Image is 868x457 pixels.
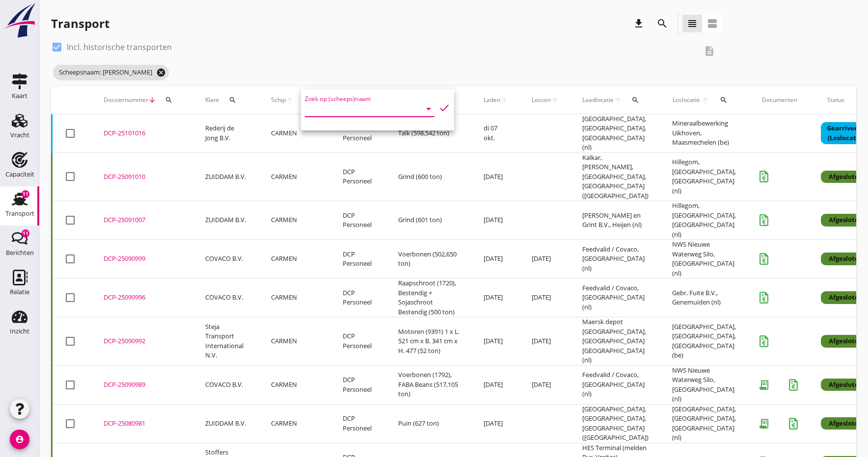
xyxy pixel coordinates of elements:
td: Kalkar, [PERSON_NAME], [GEOGRAPHIC_DATA], [GEOGRAPHIC_DATA] ([GEOGRAPHIC_DATA]) [570,152,660,201]
td: Maersk depot [GEOGRAPHIC_DATA], [GEOGRAPHIC_DATA] [GEOGRAPHIC_DATA] (nl) [570,317,660,366]
div: Inzicht [10,328,29,334]
td: [DATE] [472,279,520,317]
td: Voerbonen (502,650 ton) [386,240,472,279]
td: CARMEN [259,404,331,443]
i: search [631,96,639,104]
td: [DATE] [472,404,520,443]
td: NWS Nieuwe Waterweg Silo, [GEOGRAPHIC_DATA] (nl) [660,365,750,404]
i: receipt_long [754,414,774,433]
div: Transport [5,210,34,217]
td: [DATE] [520,279,570,317]
span: Grind (601 ton) [398,215,442,224]
td: [DATE] [520,317,570,366]
td: [DATE] [472,201,520,240]
td: Mineraalbewerking Uikhoven, Maasmechelen (be) [660,114,750,153]
td: Steja Transport International N.V. [193,317,259,366]
td: Gebr. Fuite B.V., Genemuiden (nl) [660,279,750,317]
td: Feedvalid / Covaco, [GEOGRAPHIC_DATA] (nl) [570,365,660,404]
i: arrow_upward [614,96,623,104]
div: Transport [51,16,109,31]
i: search [720,96,728,104]
i: search [165,96,173,104]
td: Raapschroot (1720), Bestendig + Sojaschroot Bestendig (500 ton) [386,279,472,317]
i: arrow_downward [148,96,156,104]
td: NWS Nieuwe Waterweg Silo, [GEOGRAPHIC_DATA] (nl) [660,240,750,279]
td: DCP Personeel [331,279,386,317]
td: Talk (598,542 ton) [386,114,472,153]
td: DCP Personeel [331,201,386,240]
td: COVACO B.V. [193,279,259,317]
td: [GEOGRAPHIC_DATA], [GEOGRAPHIC_DATA], [GEOGRAPHIC_DATA] ([GEOGRAPHIC_DATA]) [570,404,660,443]
div: DCP-25090999 [104,254,182,264]
td: ZUIDDAM B.V. [193,152,259,201]
img: logo-small.a267ee39.svg [2,2,37,39]
td: [DATE] [472,365,520,404]
div: 11 [22,229,29,237]
i: cancel [156,68,166,77]
i: receipt_long [754,375,774,395]
i: view_agenda [706,18,718,29]
div: Kaart [12,93,27,99]
i: check [438,102,450,114]
div: Capaciteit [5,171,34,178]
td: ZUIDDAM B.V. [193,404,259,443]
i: search [229,96,237,104]
span: Scheepsnaam: [PERSON_NAME] [53,65,169,80]
td: Voerbonen (1792), FABA Beans (517,105 ton) [386,365,472,404]
div: DCP-25080981 [104,419,182,429]
i: search [656,18,668,29]
span: Dossiernummer [104,96,148,104]
td: CARMEN [259,240,331,279]
i: account_circle [10,430,29,449]
div: DCP-25090992 [104,336,182,346]
td: Feedvalid / Covaco, [GEOGRAPHIC_DATA] (nl) [570,240,660,279]
i: arrow_drop_down [423,103,434,115]
td: DCP Personeel [331,114,386,153]
td: [GEOGRAPHIC_DATA], [GEOGRAPHIC_DATA], [GEOGRAPHIC_DATA] (nl) [660,404,750,443]
i: download [633,18,645,29]
td: Feedvalid / Covaco, [GEOGRAPHIC_DATA] (nl) [570,279,660,317]
div: DCP-25090989 [104,380,182,390]
span: Loslocatie [672,96,701,104]
div: Documenten [762,96,797,104]
td: Rederij de Jong B.V. [193,114,259,153]
td: [GEOGRAPHIC_DATA], [GEOGRAPHIC_DATA], [GEOGRAPHIC_DATA] (nl) [570,114,660,153]
td: Grind (600 ton) [386,152,472,201]
td: di 07 okt. [472,114,520,153]
span: Laadlocatie [582,96,614,104]
label: Incl. historische transporten [67,42,172,52]
td: [DATE] [472,317,520,366]
td: DCP Personeel [331,240,386,279]
i: arrow_upward [500,96,508,104]
div: 11 [22,190,29,198]
td: CARMEN [259,152,331,201]
td: Hillegom, [GEOGRAPHIC_DATA], [GEOGRAPHIC_DATA] (nl) [660,201,750,240]
td: Puin (627 ton) [386,404,472,443]
div: Relatie [10,289,29,295]
td: Hillegom, [GEOGRAPHIC_DATA], [GEOGRAPHIC_DATA] (nl) [660,152,750,201]
td: DCP Personeel [331,152,386,201]
i: arrow_upward [286,96,294,104]
i: arrow_upward [551,96,559,104]
td: [DATE] [520,240,570,279]
div: DCP-25091010 [104,172,182,182]
td: DCP Personeel [331,404,386,443]
td: [DATE] [472,240,520,279]
span: Lossen [532,96,551,104]
i: arrow_upward [701,96,710,104]
td: [GEOGRAPHIC_DATA], [GEOGRAPHIC_DATA], [GEOGRAPHIC_DATA] (be) [660,317,750,366]
td: [PERSON_NAME] en Grint B.V., Heijen (nl) [570,201,660,240]
td: DCP Personeel [331,317,386,366]
div: Klant [205,88,247,112]
td: CARMEN [259,279,331,317]
div: Vracht [10,132,29,138]
td: ZUIDDAM B.V. [193,201,259,240]
td: CARMEN [259,365,331,404]
span: Status [821,96,851,104]
div: DCP-25090996 [104,293,182,303]
input: Zoek op (scheeps)naam [305,101,407,117]
td: COVACO B.V. [193,365,259,404]
span: Schip [271,96,286,104]
i: view_headline [686,18,698,29]
div: DCP-25101016 [104,128,182,138]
